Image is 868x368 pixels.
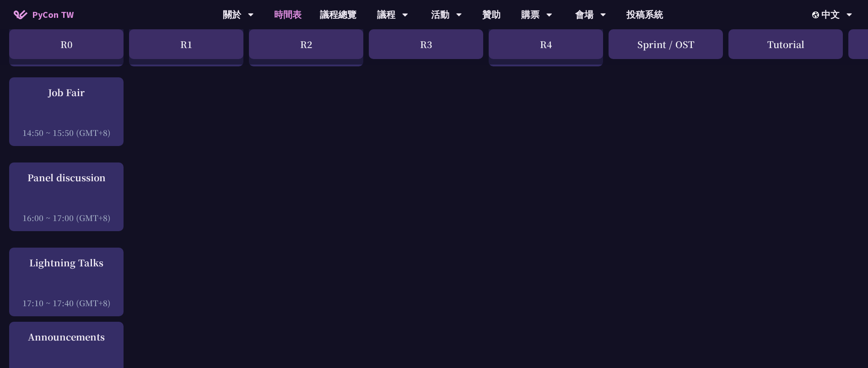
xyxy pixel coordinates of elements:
img: Locale Icon [812,11,821,18]
div: Tutorial [728,29,843,59]
div: Lightning Talks [14,256,119,270]
div: 17:10 ~ 17:40 (GMT+8) [14,297,119,308]
div: Announcements [14,330,119,344]
div: R2 [249,29,363,59]
img: Home icon of PyCon TW 2025 [14,10,27,19]
div: 16:00 ~ 17:00 (GMT+8) [14,212,119,223]
div: Sprint / OST [609,29,723,59]
a: Lightning Talks 17:10 ~ 17:40 (GMT+8) [14,256,119,308]
span: PyCon TW [32,8,74,22]
div: Job Fair [14,86,119,99]
div: R4 [489,29,603,59]
div: Panel discussion [14,171,119,184]
a: PyCon TW [5,3,83,26]
div: R0 [9,29,124,59]
div: R1 [129,29,243,59]
div: R3 [369,29,483,59]
div: 14:50 ~ 15:50 (GMT+8) [14,127,119,138]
